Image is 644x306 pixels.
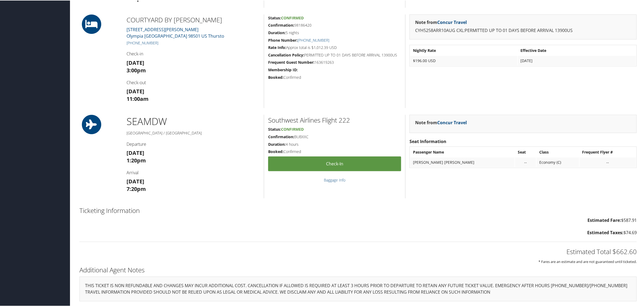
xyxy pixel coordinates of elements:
td: Economy (C) [537,157,579,167]
strong: Estimated Taxes: [587,229,624,235]
strong: 11:00am [127,95,149,102]
h2: Ticketing Information [79,205,637,215]
h2: COURTYARD BY [PERSON_NAME] [127,15,260,24]
strong: [DATE] [127,177,144,184]
strong: Status: [268,126,281,131]
th: Frequent Flyer # [580,147,636,156]
div: -- [582,159,633,164]
h5: 98186420 [268,22,401,27]
h5: 5 nights [268,30,401,35]
h2: Additional Agent Notes [79,265,637,274]
strong: Estimated Fare: [587,217,621,223]
th: Class [537,147,579,156]
p: TRAVEL INFORMATION PROVIDED SHOULD NOT BE RELIED UPON AS LEGAL OR MEDICAL ADVICE. WE DISCLAIM ANY... [85,288,631,295]
h5: PERMITTED UP TO 01 DAYS BEFORE ARRIVAL 13900US [268,52,401,57]
h4: Check-in [127,50,260,56]
h4: Departure [127,141,260,147]
strong: 3:00pm [127,66,146,73]
div: THIS TICKET IS NON REFUNDABLE AND CHANGES MAY INCUR ADDITIONAL COST. CANCELLATION IF ALLOWED IS R... [79,276,637,301]
div: -- [518,159,533,164]
strong: Booked: [268,74,283,79]
strong: Note from [415,19,467,25]
a: Check-in [268,156,401,171]
strong: Confirmation: [268,134,294,139]
strong: 1:20pm [127,156,146,163]
h5: 163619263 [268,59,401,65]
td: [DATE] [518,55,636,65]
h5: 4 hours [268,141,401,147]
a: [PHONE_NUMBER] [127,40,158,45]
a: Baggage Info [324,177,345,182]
strong: [DATE] [127,149,144,156]
h5: Approx total is $1,012.39 USD [268,44,401,50]
h4: Check-out [127,79,260,85]
strong: Note from [415,119,467,125]
strong: Phone Number: [268,37,297,42]
strong: Rate Info: [268,44,286,49]
strong: Frequent Guest Number: [268,59,314,64]
strong: Membership ID: [268,67,298,72]
strong: Duration: [268,30,286,35]
strong: Duration: [268,141,286,146]
h5: [GEOGRAPHIC_DATA] / [GEOGRAPHIC_DATA] [127,130,260,135]
strong: Status: [268,15,281,20]
h2: Estimated Total $662.60 [79,247,637,256]
strong: Booked: [268,148,283,154]
p: CYH5258ARR10AUG CXL:PERMITTED UP TO 01 DAYS BEFORE ARRIVAL 13900US [415,27,631,34]
strong: Cancellation Policy: [268,52,304,57]
strong: 7:20pm [127,185,146,192]
td: $196.00 USD [410,55,517,65]
p: $587.91 [79,216,637,223]
span: Confirmed [281,15,304,20]
strong: Confirmation: [268,22,294,27]
td: [PERSON_NAME] [PERSON_NAME] [410,157,514,167]
h5: BUBXXC [268,134,401,139]
h1: SEA MDW [127,114,260,128]
h5: Confirmed [268,148,401,154]
th: Passenger Name [410,147,514,156]
th: Nightly Rate [410,45,517,55]
a: [STREET_ADDRESS][PERSON_NAME]Olympia [GEOGRAPHIC_DATA] 98501 US Thursto [127,26,224,38]
strong: Seat Information [409,138,446,144]
strong: [DATE] [127,87,144,94]
span: Confirmed [281,126,304,131]
a: Concur Travel [437,19,467,25]
th: Seat [515,147,536,156]
a: Concur Travel [437,119,467,125]
p: $74.69 [79,229,637,236]
th: Effective Date [518,45,636,55]
strong: [DATE] [127,59,144,66]
h4: Arrival [127,169,260,175]
h5: Confirmed [268,74,401,80]
small: * Fares are an estimate and are not guaranteed until ticketed. [538,259,637,264]
a: [PHONE_NUMBER] [297,37,329,42]
h2: Southwest Airlines Flight 222 [268,115,401,124]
